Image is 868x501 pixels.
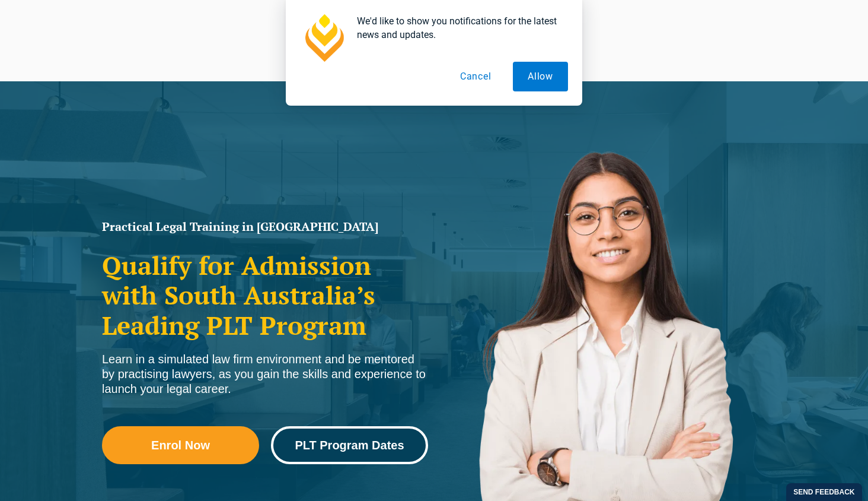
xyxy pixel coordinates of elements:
h1: Practical Legal Training in [GEOGRAPHIC_DATA] [102,221,428,233]
button: Cancel [445,62,506,91]
a: PLT Program Dates [271,426,428,464]
button: Allow [513,62,568,91]
div: Learn in a simulated law firm environment and be mentored by practising lawyers, as you gain the ... [102,352,428,397]
div: We'd like to show you notifications for the latest news and updates. [347,14,568,42]
span: PLT Program Dates [295,439,404,451]
h2: Qualify for Admission with South Australia’s Leading PLT Program [102,251,428,340]
span: Enrol Now [151,439,210,451]
img: notification icon [300,14,347,62]
a: Enrol Now [102,426,259,464]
